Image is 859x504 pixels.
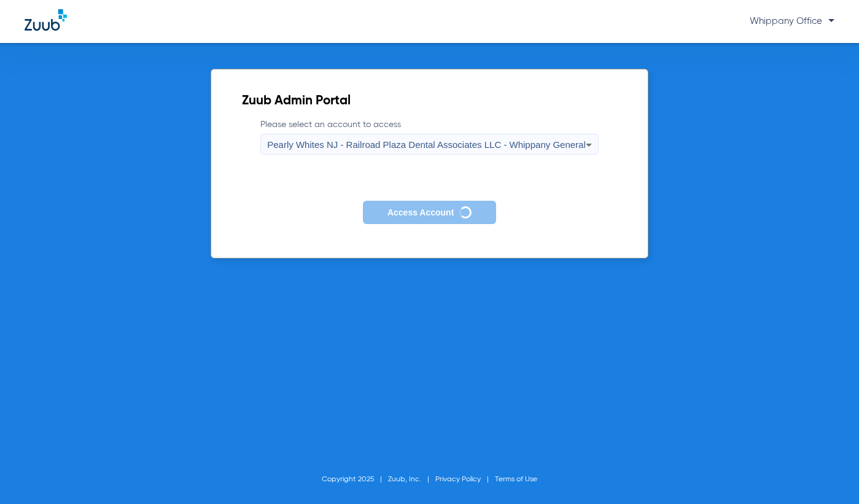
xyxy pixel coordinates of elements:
[322,473,388,486] li: Copyright 2025
[267,139,586,150] span: Pearly Whites NJ - Railroad Plaza Dental Associates LLC - Whippany General
[388,473,435,486] li: Zuub, Inc.
[363,201,496,225] button: Access Account
[25,9,67,31] img: Zuub Logo
[242,95,617,107] h2: Zuub Admin Portal
[387,207,454,217] span: Access Account
[260,118,599,155] label: Please select an account to access
[495,476,537,483] a: Terms of Use
[435,476,481,483] a: Privacy Policy
[750,17,834,26] span: Whippany Office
